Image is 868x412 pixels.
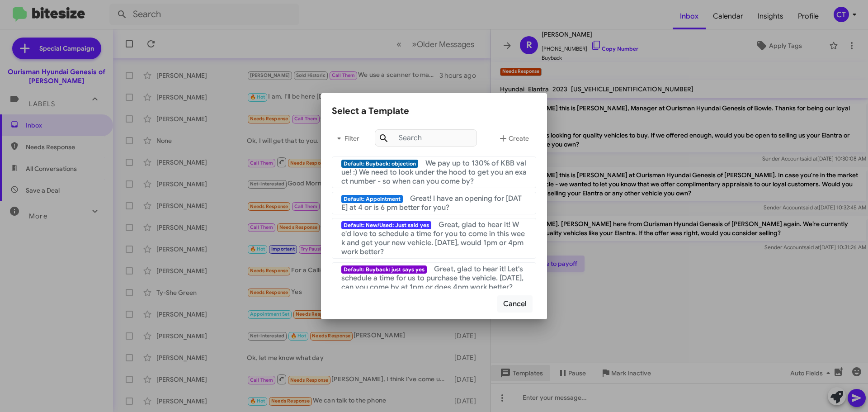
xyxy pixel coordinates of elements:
button: Filter [332,128,361,149]
span: Default: Buyback: just says yes [341,265,427,274]
span: Great, glad to hear it! Let's schedule a time for us to purchase the vehicle. [DATE], can you com... [341,265,524,292]
div: Select a Template [332,104,536,118]
span: Great, glad to hear it! We'd love to schedule a time for you to come in this week and get your ne... [341,220,525,256]
button: Cancel [497,295,533,313]
span: Default: Buyback: objection [341,160,418,168]
span: Create [498,130,529,147]
input: Search [375,129,477,147]
span: Great! I have an opening for [DATE] at 4 or is 6 pm better for you? [341,194,522,212]
button: Create [491,128,536,149]
span: Default: Appointment [341,195,403,203]
span: Default: New/Used: Just said yes [341,221,431,229]
span: We pay up to 130% of KBB value! :) We need to look under the hood to get you an exact number - so... [341,159,527,186]
span: Filter [332,130,361,147]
